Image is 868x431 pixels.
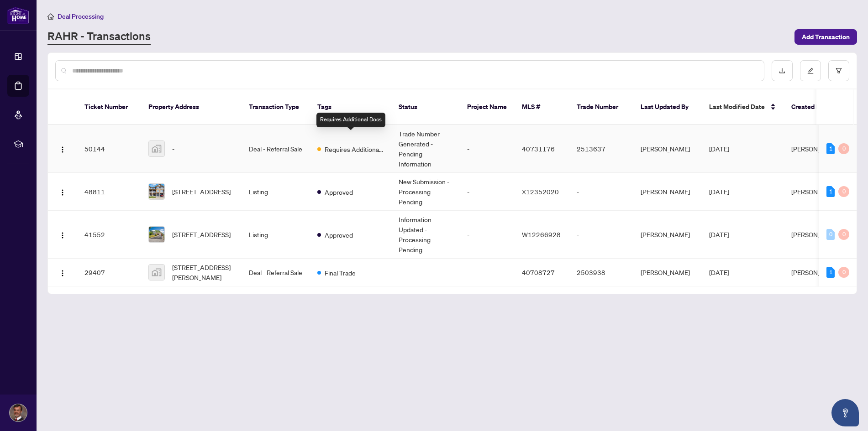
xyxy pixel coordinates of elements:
td: - [460,211,515,259]
span: Final Trade [325,268,356,278]
button: Logo [55,141,70,156]
td: 41552 [77,211,141,259]
span: [STREET_ADDRESS] [172,187,231,197]
td: Listing [242,173,310,211]
span: [PERSON_NAME] [791,187,841,196]
button: Add Transaction [794,29,857,45]
span: Approved [325,187,353,197]
th: Created By [784,89,839,125]
img: Logo [59,232,66,239]
span: 40731176 [522,145,555,153]
span: [STREET_ADDRESS] [172,229,231,239]
div: 0 [838,186,849,197]
td: 50144 [77,125,141,173]
span: Requires Additional Docs [325,144,384,154]
th: Ticket Number [77,89,141,125]
button: Logo [55,227,70,242]
span: [DATE] [709,187,729,196]
span: [PERSON_NAME] [791,268,841,276]
td: [PERSON_NAME] [633,173,702,211]
td: Trade Number Generated - Pending Information [391,125,460,173]
th: Tags [310,89,391,125]
button: Logo [55,184,70,199]
span: [PERSON_NAME] [791,230,841,239]
th: Project Name [460,89,515,125]
button: edit [800,60,821,81]
th: MLS # [515,89,569,125]
img: Profile Icon [10,404,27,421]
button: Open asap [831,399,859,426]
th: Trade Number [569,89,633,125]
td: [PERSON_NAME] [633,125,702,173]
td: - [460,173,515,211]
span: Add Transaction [802,30,850,44]
span: W12266928 [522,230,561,239]
span: home [47,13,54,20]
div: Requires Additional Docs [316,113,385,127]
td: Listing [242,211,310,259]
img: logo [7,7,29,24]
div: 1 [826,186,835,197]
span: Approved [325,230,353,240]
td: - [569,173,633,211]
img: thumbnail-img [149,265,164,280]
td: Deal - Referral Sale [242,259,310,286]
th: Last Modified Date [702,89,784,125]
span: edit [807,68,814,74]
th: Status [391,89,460,125]
th: Last Updated By [633,89,702,125]
span: [DATE] [709,145,729,153]
td: [PERSON_NAME] [633,211,702,259]
td: [PERSON_NAME] [633,259,702,286]
td: 29407 [77,259,141,286]
div: 0 [838,143,849,154]
img: thumbnail-img [149,141,164,156]
th: Property Address [141,89,242,125]
div: 0 [826,229,835,240]
img: thumbnail-img [149,184,164,199]
span: [PERSON_NAME] [791,145,841,153]
span: Last Modified Date [709,102,765,112]
div: 1 [826,267,835,278]
td: - [460,125,515,173]
div: 1 [826,143,835,154]
span: - [172,144,174,154]
span: 40708727 [522,268,555,276]
button: filter [828,60,849,81]
span: X12352020 [522,187,559,196]
span: filter [836,68,842,74]
span: [DATE] [709,268,729,276]
img: Logo [59,146,66,153]
img: Logo [59,270,66,277]
td: - [569,211,633,259]
td: New Submission - Processing Pending [391,173,460,211]
th: Transaction Type [242,89,310,125]
span: Deal Processing [58,12,104,21]
button: Logo [55,265,70,280]
span: [STREET_ADDRESS][PERSON_NAME] [172,262,234,282]
img: Logo [59,189,66,196]
img: thumbnail-img [149,227,164,242]
div: 0 [838,229,849,240]
td: 2513637 [569,125,633,173]
td: 2503938 [569,259,633,286]
td: Information Updated - Processing Pending [391,211,460,259]
div: 0 [838,267,849,278]
td: 48811 [77,173,141,211]
span: [DATE] [709,230,729,239]
td: - [391,259,460,286]
span: download [779,68,785,74]
a: RAHR - Transactions [47,29,151,45]
td: Deal - Referral Sale [242,125,310,173]
td: - [460,259,515,286]
button: download [772,60,793,81]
